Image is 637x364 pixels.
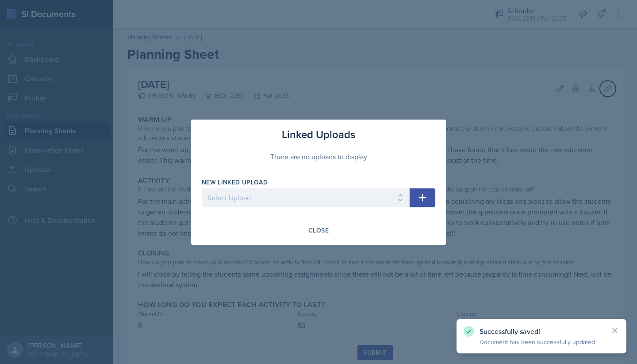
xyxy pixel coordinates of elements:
h3: Linked Uploads [282,127,355,143]
button: Close [303,223,334,238]
div: Close [308,227,329,234]
div: There are no uploads to display [202,143,435,171]
p: Document has been successfully updated [480,338,603,346]
p: Successfully saved! [480,327,603,336]
label: New Linked Upload [202,178,268,187]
